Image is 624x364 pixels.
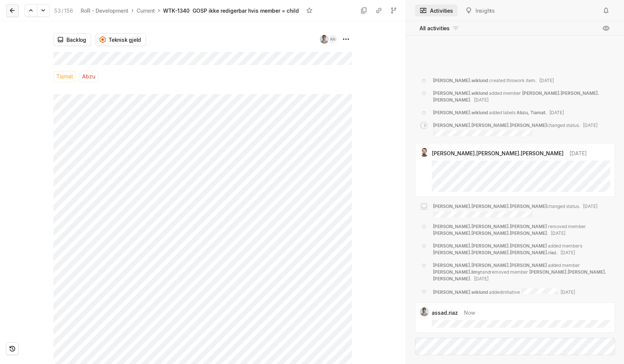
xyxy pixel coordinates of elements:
div: 53 156 [54,7,73,15]
div: added members . [433,243,611,256]
a: Current [135,6,156,16]
span: [PERSON_NAME].[PERSON_NAME].[PERSON_NAME] [433,230,547,236]
div: added labels . [433,109,564,116]
img: 2fd66e39-8f6d-4667-9587-2bf3f143abb4.jpeg [420,148,429,157]
span: [PERSON_NAME].wiklund [433,289,488,295]
span: [PERSON_NAME].[PERSON_NAME].[PERSON_NAME] [433,243,547,249]
span: [PERSON_NAME].limyr [433,269,482,275]
img: ba7d828d-c47e-498c-9b1b-de3b5fdc6475.jpeg [320,35,329,44]
span: [DATE] [561,289,575,295]
span: [DATE] [474,97,489,103]
span: [PERSON_NAME].[PERSON_NAME].[PERSON_NAME] [432,149,564,157]
span: [PERSON_NAME].[PERSON_NAME].[PERSON_NAME] [433,224,547,229]
span: [DATE] [549,110,564,115]
span: [PERSON_NAME].wiklund [433,110,488,115]
div: › [131,7,134,14]
span: [DATE] [561,250,575,255]
span: [DATE] [551,230,565,236]
span: [PERSON_NAME].[PERSON_NAME].[PERSON_NAME] [433,122,547,128]
div: › [158,7,160,14]
span: [PERSON_NAME].[PERSON_NAME].[PERSON_NAME] [433,203,547,209]
span: [DATE] [583,203,598,209]
img: ba7d828d-c47e-498c-9b1b-de3b5fdc6475.jpeg [420,307,429,316]
div: changed status . [433,203,598,217]
button: Teknisk gjeld [96,33,146,46]
button: Activities [415,4,458,16]
span: All activities [419,24,450,32]
button: Insights [461,4,499,16]
span: Abzu, Tiamat [517,110,545,115]
div: RoR - Development [81,7,128,15]
div: changed status . [433,122,598,136]
span: [PERSON_NAME].wiklund [433,78,488,83]
div: created this work item . [433,77,554,84]
span: Tiamat [56,71,73,82]
span: [DATE] [474,276,489,281]
span: Abzu [82,71,95,82]
div: added initiative . [433,288,575,296]
span: [PERSON_NAME].[PERSON_NAME].[PERSON_NAME].riaz [433,250,556,255]
span: [PERSON_NAME].[PERSON_NAME].[PERSON_NAME] [433,262,547,268]
div: WTK-1340 [163,7,190,15]
span: Now [464,309,475,317]
span: / [62,7,63,14]
span: Teknisk gjeld [109,36,141,44]
span: [DATE] [583,122,598,128]
div: added member . [433,90,611,103]
span: AN [330,35,335,44]
div: GOSP ikke redigerbar hvis member = child [193,7,299,15]
span: [DATE] [570,149,587,157]
span: [DATE] [539,78,554,83]
button: All activities [415,22,464,34]
div: removed member . [433,223,611,237]
div: added member and removed member . [433,262,611,282]
span: assad.riaz [432,309,458,317]
a: RoR - Development [79,6,130,16]
span: [PERSON_NAME].wiklund [433,90,488,96]
button: Backlog [53,33,91,46]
